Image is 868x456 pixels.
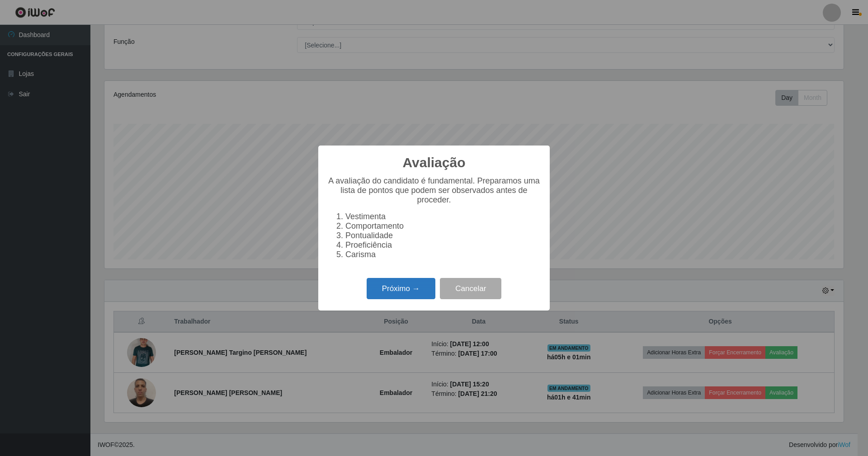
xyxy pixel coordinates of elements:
[367,278,435,299] button: Próximo →
[345,250,541,259] li: Carisma
[345,221,541,231] li: Comportamento
[403,155,466,171] h2: Avaliação
[327,176,541,205] p: A avaliação do candidato é fundamental. Preparamos uma lista de pontos que podem ser observados a...
[345,231,541,240] li: Pontualidade
[440,278,501,299] button: Cancelar
[345,240,541,250] li: Proeficiência
[345,212,541,221] li: Vestimenta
